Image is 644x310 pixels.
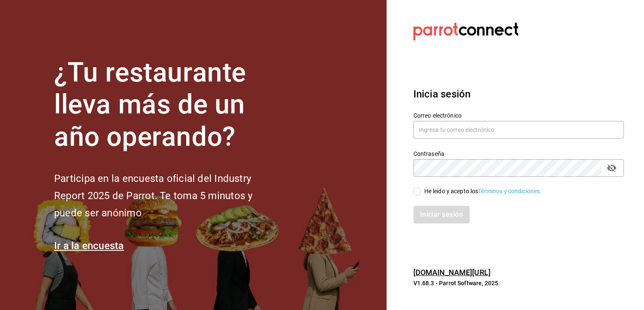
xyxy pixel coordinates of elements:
[413,268,491,277] a: [DOMAIN_NAME][URL]
[478,188,541,194] a: Términos y condiciones.
[54,57,280,153] h1: ¿Tu restaurante lleva más de un año operando?
[54,240,124,252] a: Ir a la encuesta
[413,112,624,118] label: Correo electrónico
[413,87,624,102] h3: Inicia sesión
[424,187,542,196] div: He leído y acepto los
[413,150,624,156] label: Contraseña
[413,279,624,287] p: V1.68.3 - Parrot Software, 2025.
[413,121,624,139] input: Ingresa tu correo electrónico
[54,170,280,221] h2: Participa en la encuesta oficial del Industry Report 2025 de Parrot. Te toma 5 minutos y puede se...
[605,161,619,175] button: passwordField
